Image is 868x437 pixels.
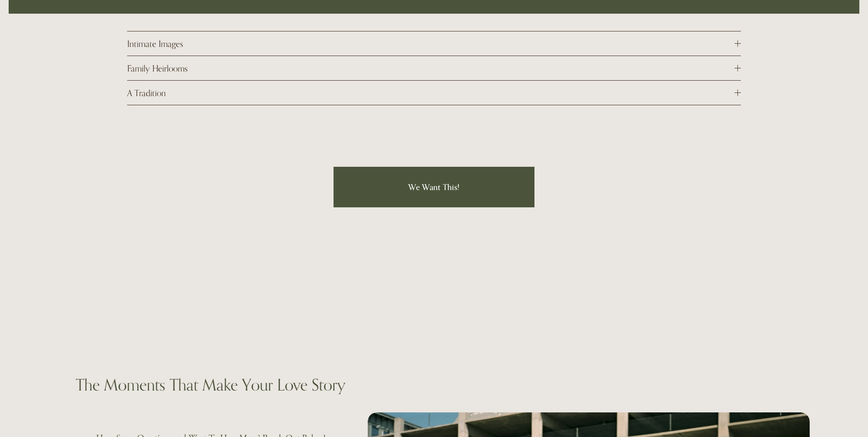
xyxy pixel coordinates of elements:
span: A Tradition [127,87,734,98]
button: Family Heirlooms [127,56,741,80]
button: A Tradition [127,81,741,105]
span: Intimate Images [127,38,734,49]
h3: The Moments That Make Your Love Story [54,374,367,396]
button: Intimate Images [127,31,741,56]
a: We Want This! [334,167,535,207]
span: Family Heirlooms [127,63,734,73]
